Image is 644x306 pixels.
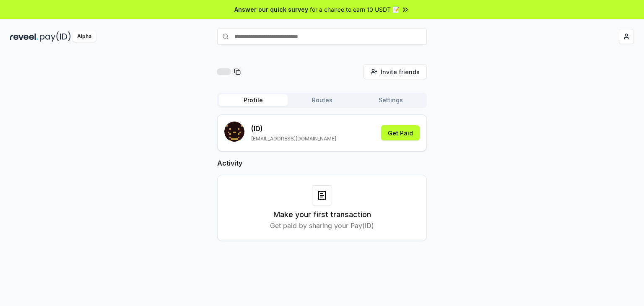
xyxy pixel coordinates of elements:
[356,94,425,106] button: Settings
[288,94,356,106] button: Routes
[234,5,308,14] span: Answer our quick survey
[381,67,420,76] span: Invite friends
[310,5,400,14] span: for a chance to earn 10 USDT 📝
[73,31,96,42] div: Alpha
[381,125,420,140] button: Get Paid
[251,124,336,134] p: (ID)
[273,209,371,220] h3: Make your first transaction
[270,220,374,231] p: Get paid by sharing your Pay(ID)
[40,31,71,42] img: pay_id
[217,158,427,168] h2: Activity
[251,135,336,142] p: [EMAIL_ADDRESS][DOMAIN_NAME]
[364,64,427,79] button: Invite friends
[10,31,38,42] img: reveel_dark
[219,94,288,106] button: Profile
